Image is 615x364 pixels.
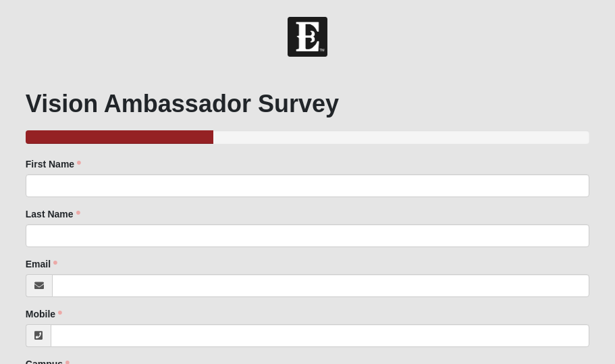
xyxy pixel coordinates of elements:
img: Church of Eleven22 Logo [288,17,327,57]
label: Last Name [26,207,80,221]
label: First Name [26,157,81,171]
label: Mobile [26,307,62,321]
label: Email [26,257,57,271]
h1: Vision Ambassador Survey [26,89,589,118]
